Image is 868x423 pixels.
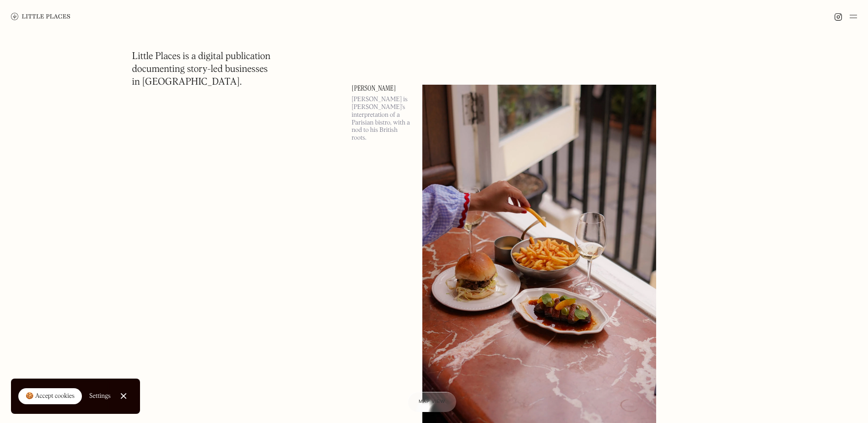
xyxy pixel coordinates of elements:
a: Close Cookie Popup [114,387,133,405]
div: 🍪 Accept cookies [26,392,75,401]
img: Henri [422,85,657,423]
h1: Little Places is a digital publication documenting story-led businesses in [GEOGRAPHIC_DATA]. [132,50,271,89]
a: 🍪 Accept cookies [18,388,82,405]
a: [PERSON_NAME] [352,85,411,92]
p: [PERSON_NAME] is [PERSON_NAME]'s interpretation of a Parisian bistro, with a nod to his British r... [352,96,411,142]
span: Map view [419,399,445,404]
a: Settings [89,386,111,407]
a: Map view [408,392,456,412]
div: Settings [89,393,111,399]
